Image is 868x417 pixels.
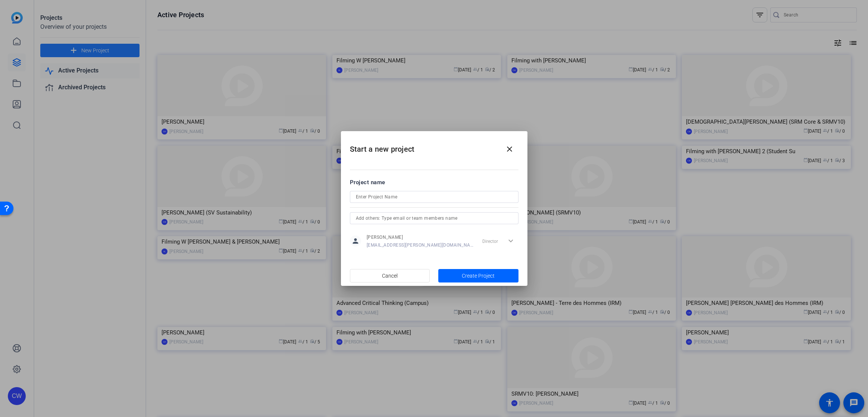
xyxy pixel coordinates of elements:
input: Add others: Type email or team members name [356,214,513,223]
span: Cancel [382,269,398,283]
h2: Start a new project [341,131,527,161]
span: [PERSON_NAME] [367,234,474,240]
mat-icon: person [350,235,361,247]
input: Enter Project Name [356,192,513,201]
span: [EMAIL_ADDRESS][PERSON_NAME][DOMAIN_NAME] [367,242,474,248]
span: Create Project [462,272,495,280]
button: Create Project [438,269,518,282]
div: Project name [350,178,518,186]
button: Cancel [350,269,430,282]
mat-icon: close [505,145,514,154]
